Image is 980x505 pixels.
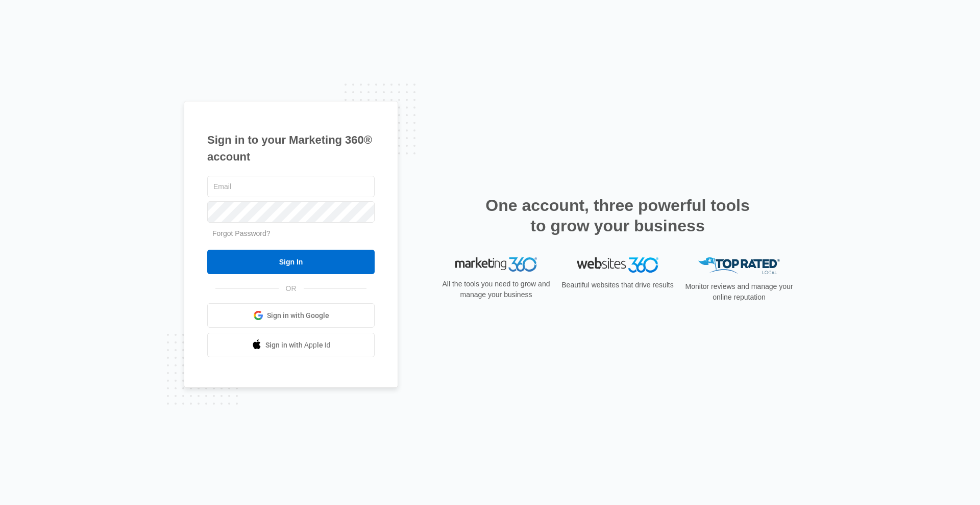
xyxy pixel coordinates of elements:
img: Marketing 360 [455,257,537,272]
a: Sign in with Google [207,303,375,328]
input: Sign In [207,250,375,274]
img: Top Rated Local [698,257,780,274]
p: All the tools you need to grow and manage your business [439,279,553,300]
span: Sign in with Apple Id [265,340,331,351]
h1: Sign in to your Marketing 360® account [207,131,375,165]
img: Websites 360 [577,257,658,272]
h2: One account, three powerful tools to grow your business [482,195,753,236]
span: Sign in with Google [267,310,329,321]
a: Sign in with Apple Id [207,333,375,357]
p: Beautiful websites that drive results [560,280,675,290]
p: Monitor reviews and manage your online reputation [682,281,796,303]
span: OR [279,283,304,294]
input: Email [207,176,375,197]
a: Forgot Password? [212,229,271,237]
